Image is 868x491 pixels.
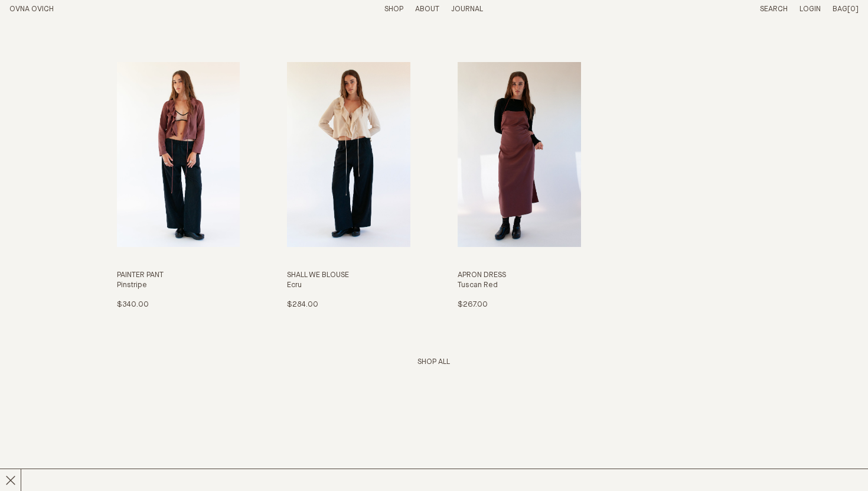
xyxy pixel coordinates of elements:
span: Bag [833,5,847,13]
a: Apron Dress [458,62,581,310]
a: Journal [451,5,483,13]
a: Painter Pant [117,62,240,310]
a: Home [9,5,54,13]
img: Shall We Blouse [287,62,410,247]
a: Shall We Blouse [287,62,410,310]
a: Search [760,5,788,13]
h4: Pinstripe [117,281,240,291]
h3: Shall We Blouse [287,271,410,281]
p: $340.00 [117,300,149,310]
a: View whole collection [417,358,450,366]
p: $267.00 [458,300,488,310]
summary: About [415,5,439,15]
span: [0] [847,5,859,13]
h3: Painter Pant [117,271,240,281]
p: $284.00 [287,300,318,310]
img: Apron Dress [458,62,581,247]
a: Login [800,5,821,13]
h3: Apron Dress [458,271,581,281]
img: Painter Pant [117,62,240,247]
a: Shop [384,5,403,13]
h4: Tuscan Red [458,281,581,291]
h4: Ecru [287,281,410,291]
